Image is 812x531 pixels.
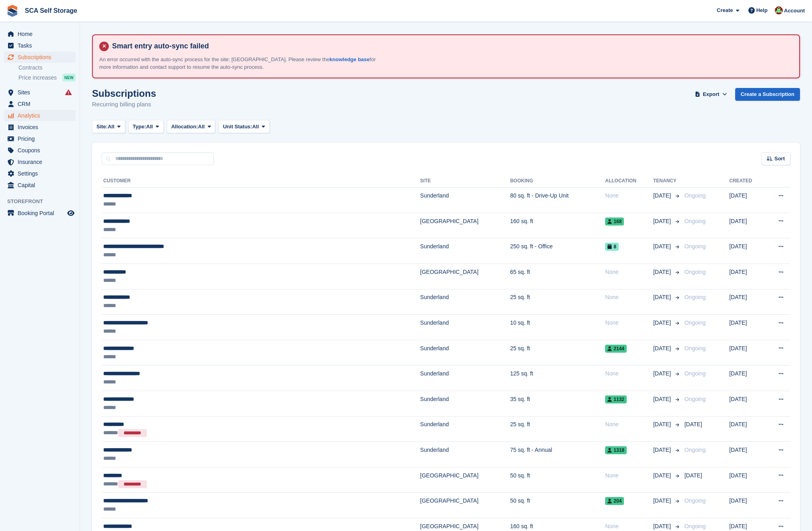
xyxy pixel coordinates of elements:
a: menu [4,110,76,121]
span: All [252,123,259,131]
td: [DATE] [729,315,764,340]
td: Sunderland [420,340,510,365]
a: menu [4,168,76,179]
span: [DATE] [653,471,672,480]
span: Ongoing [684,497,706,504]
a: Preview store [66,208,76,218]
div: None [605,268,653,276]
span: All [108,123,114,131]
button: Export [694,88,729,101]
td: [GEOGRAPHIC_DATA] [420,493,510,518]
a: menu [4,156,76,168]
td: [DATE] [729,340,764,365]
td: 50 sq. ft [510,493,605,518]
span: Ongoing [684,396,706,402]
button: Type: All [128,120,164,133]
span: [DATE] [653,242,672,251]
td: [DATE] [729,442,764,467]
td: Sunderland [420,365,510,391]
a: menu [4,122,76,133]
button: Unit Status: All [219,120,269,133]
button: Allocation: All [167,120,216,133]
h1: Subscriptions [92,88,156,99]
a: menu [4,98,76,110]
td: Sunderland [420,289,510,315]
div: None [605,471,653,480]
div: None [605,369,653,378]
span: Ongoing [684,192,706,199]
span: CRM [18,98,66,110]
span: [DATE] [653,192,672,200]
td: [DATE] [729,391,764,416]
span: Ongoing [684,319,706,326]
span: Allocation: [171,123,198,131]
span: [DATE] [684,472,702,479]
span: [DATE] [653,268,672,276]
span: Pricing [18,133,66,144]
span: Booking Portal [18,208,66,219]
td: 250 sq. ft - Office [510,238,605,264]
td: [DATE] [729,188,764,213]
th: Site [420,175,510,188]
td: 25 sq. ft [510,416,605,442]
span: Site: [96,123,108,131]
span: Tasks [18,40,66,51]
a: menu [4,87,76,98]
th: Booking [510,175,605,188]
th: Allocation [605,175,653,188]
a: menu [4,145,76,156]
div: None [605,192,653,200]
td: 25 sq. ft [510,340,605,365]
span: Ongoing [684,370,706,377]
td: Sunderland [420,315,510,340]
span: Insurance [18,156,66,168]
td: Sunderland [420,416,510,442]
td: Sunderland [420,238,510,264]
td: 65 sq. ft [510,264,605,289]
td: [DATE] [729,493,764,518]
a: SCA Self Storage [22,4,80,17]
span: Ongoing [684,345,706,351]
td: 160 sq. ft [510,213,605,238]
a: Contracts [18,64,76,72]
img: Dale Chapman [775,6,783,14]
h4: Smart entry auto-sync failed [109,42,793,51]
span: Ongoing [684,447,706,453]
span: Ongoing [684,243,706,250]
div: None [605,293,653,301]
td: [DATE] [729,365,764,391]
span: [DATE] [653,217,672,226]
button: Site: All [92,120,125,133]
span: Ongoing [684,269,706,275]
p: An error occurred with the auto-sync process for the site: [GEOGRAPHIC_DATA]. Please review the f... [99,56,379,71]
span: 204 [605,497,624,505]
span: Type: [133,123,146,131]
td: Sunderland [420,188,510,213]
a: Price increases NEW [18,73,76,82]
td: 50 sq. ft [510,467,605,493]
td: 10 sq. ft [510,315,605,340]
td: 75 sq. ft - Annual [510,442,605,467]
td: [DATE] [729,213,764,238]
a: menu [4,52,76,63]
td: 35 sq. ft [510,391,605,416]
td: [DATE] [729,289,764,315]
th: Customer [102,175,420,188]
span: All [198,123,205,131]
span: 1318 [605,446,627,454]
span: [DATE] [653,319,672,327]
div: None [605,319,653,327]
span: Ongoing [684,294,706,300]
td: Sunderland [420,391,510,416]
div: None [605,522,653,531]
span: [DATE] [653,293,672,301]
span: [DATE] [653,395,672,403]
span: Ongoing [684,523,706,529]
span: 168 [605,218,624,226]
i: Smart entry sync failures have occurred [65,89,72,96]
span: Coupons [18,145,66,156]
span: Export [703,90,719,98]
span: Ongoing [684,218,706,224]
span: [DATE] [653,344,672,353]
td: [GEOGRAPHIC_DATA] [420,467,510,493]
